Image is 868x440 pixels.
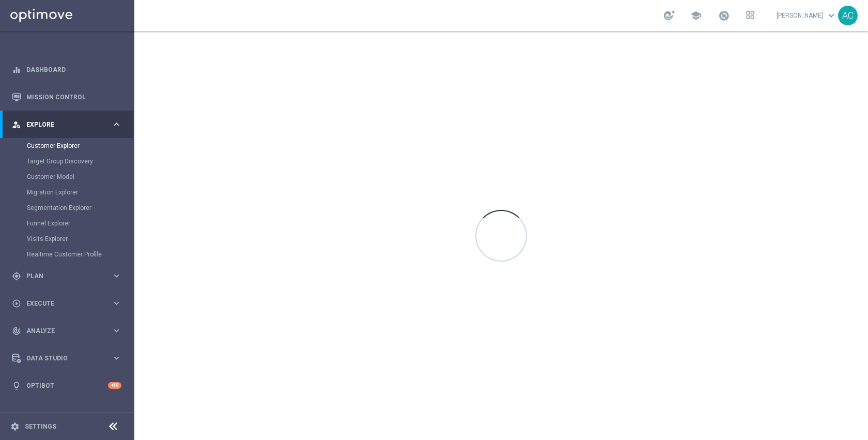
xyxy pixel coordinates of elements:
i: keyboard_arrow_right [112,271,121,281]
a: [PERSON_NAME]keyboard_arrow_down [776,8,838,23]
a: Target Group Discovery [27,157,107,165]
a: Settings [25,423,56,430]
i: keyboard_arrow_right [112,298,121,308]
button: lightbulb Optibot +10 [11,382,122,390]
span: Execute [26,300,112,307]
i: play_circle_outline [12,299,21,308]
a: Customer Model [27,173,107,181]
a: Visits Explorer [27,235,107,243]
i: keyboard_arrow_right [112,119,121,129]
a: Customer Explorer [27,142,107,150]
div: Explore [12,120,112,129]
div: Data Studio [12,354,112,363]
a: Migration Explorer [27,188,107,196]
button: play_circle_outline Execute keyboard_arrow_right [11,299,122,308]
button: person_search Explore keyboard_arrow_right [11,120,122,129]
div: Customer Explorer [27,138,133,154]
i: person_search [12,120,21,129]
span: school [690,10,702,21]
div: Migration Explorer [27,185,133,200]
span: Analyze [26,328,112,334]
i: track_changes [12,326,21,336]
div: Optibot [12,372,121,399]
span: Plan [26,273,112,279]
i: lightbulb [12,381,21,390]
a: Funnel Explorer [27,219,107,227]
button: Data Studio keyboard_arrow_right [11,354,122,362]
a: Segmentation Explorer [27,204,107,212]
span: Explore [26,122,112,128]
div: Visits Explorer [27,231,133,247]
button: equalizer Dashboard [11,66,122,74]
div: AC [838,6,858,25]
a: Realtime Customer Profile [27,250,107,259]
div: Mission Control [12,83,121,111]
button: track_changes Analyze keyboard_arrow_right [11,327,122,335]
div: Plan [12,271,112,281]
a: Mission Control [26,83,121,111]
span: Data Studio [26,355,112,361]
a: Optibot [26,372,108,399]
div: Segmentation Explorer [27,200,133,216]
div: Execute [12,299,112,308]
div: +10 [108,382,121,389]
i: settings [10,422,20,431]
a: Dashboard [26,56,121,83]
i: equalizer [12,65,21,74]
div: Dashboard [12,56,121,83]
span: keyboard_arrow_down [826,10,837,21]
i: keyboard_arrow_right [112,353,121,363]
button: gps_fixed Plan keyboard_arrow_right [11,272,122,280]
i: keyboard_arrow_right [112,326,121,336]
div: Realtime Customer Profile [27,247,133,262]
div: Customer Model [27,169,133,185]
div: Funnel Explorer [27,216,133,231]
div: Target Group Discovery [27,154,133,169]
i: gps_fixed [12,271,21,281]
div: Analyze [12,326,112,336]
button: Mission Control [11,93,122,101]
